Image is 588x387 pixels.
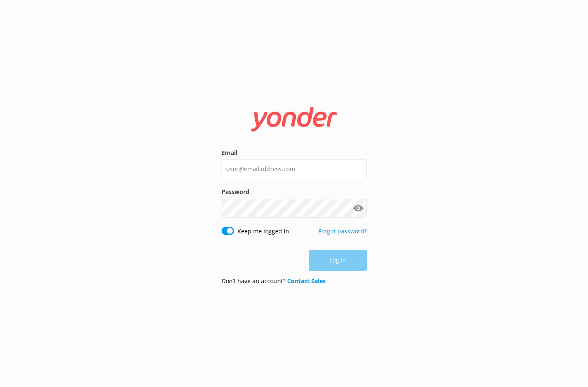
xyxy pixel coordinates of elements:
label: Password [222,187,367,196]
a: Contact Sales [287,277,326,285]
button: Show password [350,200,367,216]
label: Keep me logged in [237,227,289,236]
p: Don’t have an account? [222,277,326,286]
input: user@emailaddress.com [222,159,367,178]
label: Email [222,148,367,157]
a: Forgot password? [318,227,367,235]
